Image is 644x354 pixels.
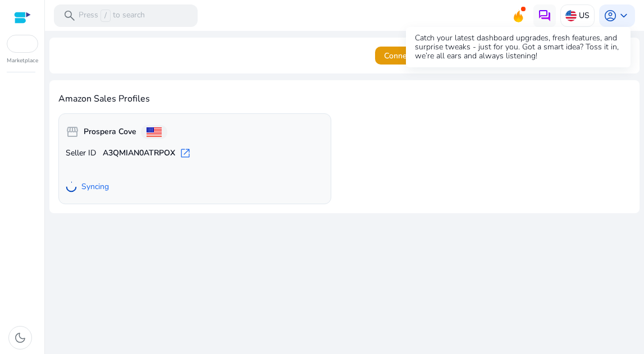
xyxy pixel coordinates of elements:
[81,181,109,192] span: Syncing
[617,9,631,22] span: keyboard_arrow_down
[180,148,191,159] span: open_in_new
[63,9,76,22] span: search
[7,57,38,65] p: Marketplace
[66,125,79,139] span: storefront
[13,331,27,344] span: dark_mode
[604,9,617,22] span: account_circle
[375,47,497,65] button: Connect More Seller Account
[579,6,590,25] p: US
[79,10,145,22] p: Press to search
[58,94,631,104] h4: Amazon Sales Profiles
[406,27,631,67] div: Catch your latest dashboard upgrades, fresh features, and surprise tweaks - just for you. Got a s...
[565,10,577,21] img: us.svg
[103,148,175,159] b: A3QMIAN0ATRPOX
[84,126,136,137] b: Prospera Cove
[101,10,111,22] span: /
[66,148,96,159] span: Seller ID
[384,50,488,62] span: Connect More Seller Account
